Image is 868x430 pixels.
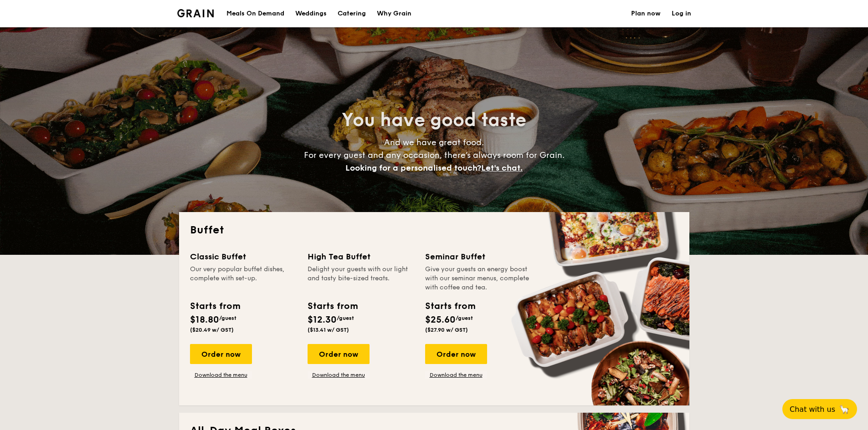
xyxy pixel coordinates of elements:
[308,327,349,333] span: ($13.41 w/ GST)
[425,327,468,333] span: ($27.90 w/ GST)
[190,371,252,379] a: Download the menu
[425,299,475,313] div: Starts from
[345,163,481,173] span: Looking for a personalised touch?
[839,404,850,415] span: 🦙
[337,315,354,321] span: /guest
[481,163,523,173] span: Let's chat.
[425,250,532,263] div: Seminar Buffet
[190,314,219,325] span: $18.80
[308,371,370,379] a: Download the menu
[190,250,297,263] div: Classic Buffet
[308,314,337,325] span: $12.30
[782,399,857,419] button: Chat with us🦙
[190,327,234,333] span: ($20.49 w/ GST)
[308,265,414,292] div: Delight your guests with our light and tasty bite-sized treats.
[308,299,357,313] div: Starts from
[304,137,565,173] span: And we have great food. For every guest and any occasion, there’s always room for Grain.
[790,405,835,414] span: Chat with us
[177,9,214,17] a: Logotype
[308,344,370,364] div: Order now
[308,250,414,263] div: High Tea Buffet
[456,315,473,321] span: /guest
[190,299,240,313] div: Starts from
[425,371,487,379] a: Download the menu
[425,265,532,292] div: Give your guests an energy boost with our seminar menus, complete with coffee and tea.
[425,344,487,364] div: Order now
[190,344,252,364] div: Order now
[190,265,297,292] div: Our very popular buffet dishes, complete with set-up.
[219,315,236,321] span: /guest
[342,109,526,131] span: You have good taste
[190,223,678,238] h2: Buffet
[177,9,214,17] img: Grain
[425,314,456,325] span: $25.60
